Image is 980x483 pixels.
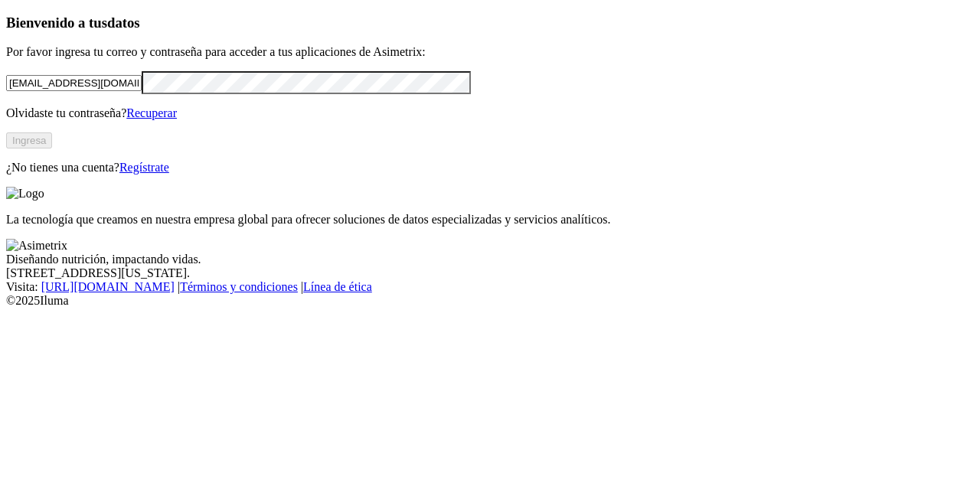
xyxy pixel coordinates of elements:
[41,280,175,293] a: [URL][DOMAIN_NAME]
[6,187,44,201] img: Logo
[119,161,169,174] a: Regístrate
[6,239,67,253] img: Asimetrix
[6,266,974,280] div: [STREET_ADDRESS][US_STATE].
[6,213,974,227] p: La tecnología que creamos en nuestra empresa global para ofrecer soluciones de datos especializad...
[6,294,974,308] div: © 2025 Iluma
[6,106,974,120] p: Olvidaste tu contraseña?
[126,106,177,119] a: Recuperar
[180,280,298,293] a: Términos y condiciones
[6,161,974,175] p: ¿No tienes una cuenta?
[6,280,974,294] div: Visita : | |
[107,15,140,31] span: datos
[6,132,52,148] button: Ingresa
[6,15,974,31] h3: Bienvenido a tus
[6,75,142,91] input: Tu correo
[303,280,372,293] a: Línea de ética
[6,45,974,59] p: Por favor ingresa tu correo y contraseña para acceder a tus aplicaciones de Asimetrix:
[6,253,974,266] div: Diseñando nutrición, impactando vidas.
